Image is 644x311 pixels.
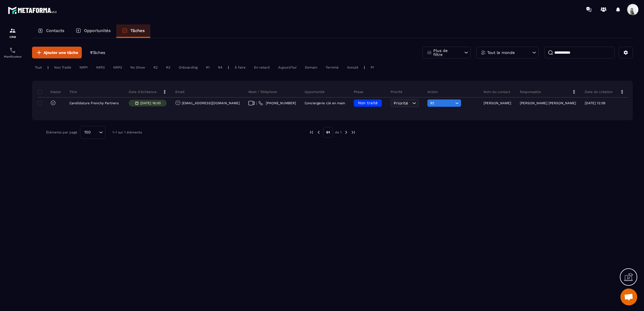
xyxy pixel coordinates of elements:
div: Non Traité [51,64,74,71]
div: À faire [232,64,248,71]
p: Date d’échéance [129,90,157,94]
span: Priorité [394,101,408,105]
div: R4 [215,64,225,71]
p: Meet / Téléphone [248,90,277,94]
img: formation [9,27,16,34]
div: Tout [32,64,45,71]
p: Opportunités [84,28,111,33]
div: Search for option [80,126,105,139]
span: Ajouter une tâche [44,50,78,55]
p: Planificateur [1,55,24,58]
a: Opportunités [70,24,116,38]
img: logo [8,5,58,15]
p: de 1 [335,130,342,135]
a: formationformationCRM [1,23,24,43]
p: | [364,65,365,69]
p: Phase [354,90,363,94]
p: CRM [1,35,24,38]
img: prev [309,130,314,135]
button: Ajouter une tâche [32,47,82,58]
div: Demain [302,64,320,71]
p: Opportunité [305,90,325,94]
p: 1 [90,50,105,55]
div: NRP1 [77,64,90,71]
a: Tâches [116,24,150,38]
div: Ouvrir le chat [620,289,637,305]
div: No Show [128,64,148,71]
p: | [228,65,229,69]
div: R1 [203,64,212,71]
span: Non traité [358,101,378,105]
div: Terminé [323,64,341,71]
p: Contacts [46,28,64,33]
p: Responsable [520,90,541,94]
p: Tâches [130,28,145,33]
div: NRP2 [93,64,108,71]
a: schedulerschedulerPlanificateur [1,43,24,62]
div: Aujourd'hui [275,64,299,71]
p: | [47,65,49,69]
div: NRP3 [110,64,125,71]
p: Tout le monde [487,51,515,55]
p: Conciergerie clé en main [305,101,345,105]
p: [DATE] 12:09 [585,101,605,105]
p: Statut [39,90,61,94]
span: R1 [430,101,454,105]
p: 01 [323,127,333,138]
span: 100 [82,129,93,135]
p: [DATE] 16:00 [140,101,161,105]
p: Titre [69,90,77,94]
p: Candidature Frenchy Partners [69,101,119,105]
p: Nom du contact [484,90,510,94]
p: Email [175,90,185,94]
img: next [351,130,356,135]
div: Annulé [344,64,361,71]
p: Date de création [585,90,613,94]
a: [PHONE_NUMBER] [258,101,296,105]
input: Search for option [93,129,97,135]
div: R2 [151,64,160,71]
img: prev [316,130,321,135]
img: next [344,130,349,135]
p: Priorité [391,90,402,94]
span: Tâches [92,50,105,55]
p: 1-1 sur 1 éléments [112,130,142,134]
p: Éléments par page [46,130,77,134]
div: R3 [163,64,173,71]
a: Contacts [32,24,70,38]
div: En retard [251,64,273,71]
p: [PERSON_NAME] [PERSON_NAME] [520,101,576,105]
div: Onboarding [176,64,200,71]
img: scheduler [9,47,16,54]
p: Action [427,90,438,94]
p: [PERSON_NAME] [484,101,511,105]
div: P1 [368,64,377,71]
p: Plus de filtre [433,49,458,56]
span: | [256,101,257,105]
